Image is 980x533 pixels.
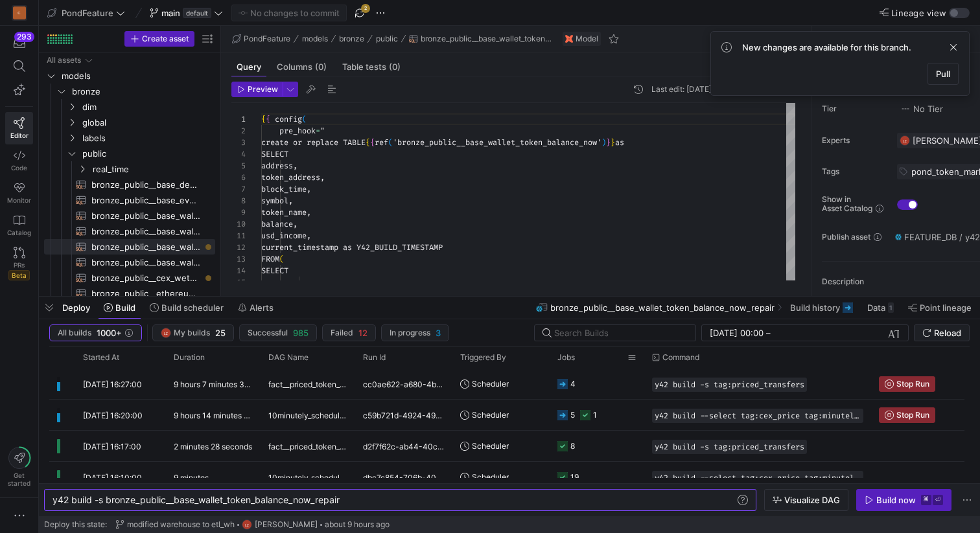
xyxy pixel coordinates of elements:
[472,431,509,461] span: Scheduler
[373,31,401,47] button: public
[822,232,870,242] span: Publish asset
[570,462,579,492] div: 19
[363,353,386,362] span: Run Id
[82,146,213,161] span: public
[268,369,347,400] span: fact__priced_token_transfers
[316,126,320,136] span: =
[62,69,213,84] span: models
[331,328,353,337] span: Failed
[115,302,135,313] span: Build
[174,411,286,420] y42-duration: 9 hours 14 minutes 36 seconds
[261,231,311,241] span: usd_income,
[152,324,234,341] button: LZMy builds25
[651,85,787,94] div: Last edit: [DATE] by [PERSON_NAME]
[790,302,840,313] span: Build history
[261,196,293,206] span: symbol,
[897,100,946,117] button: No tierNo Tier
[390,328,430,337] span: In progress
[44,99,215,115] div: Press SPACE to select this row.
[124,31,194,47] button: Create asset
[576,34,598,43] span: Model
[44,192,215,208] div: Press SPACE to select this row.
[231,207,246,218] div: 9
[83,442,141,451] span: [DATE] 16:17:00
[325,520,390,529] span: about 9 hours ago
[261,114,266,124] span: {
[389,63,401,71] span: (0)
[174,473,209,482] y42-duration: 9 minutes
[44,286,215,301] a: bronze_public__ethereum_dex_swaps​​​​​​​​​​
[242,519,252,530] div: LZ
[255,520,318,529] span: [PERSON_NAME]
[174,380,281,389] y42-duration: 9 hours 7 minutes 36 seconds
[273,494,340,505] span: nce_now_repair
[554,328,685,338] input: Search Builds
[742,42,911,52] span: New changes are available for this branch.
[44,52,215,68] div: Press SPACE to select this row.
[83,473,142,482] span: [DATE] 16:10:00
[44,5,128,21] button: PondFeature
[472,400,509,430] span: Scheduler
[127,520,235,529] span: modified warehouse to etl_wh
[231,253,246,265] div: 13
[611,137,615,148] span: }
[44,223,215,239] div: Press SPACE to select this row.
[867,302,885,313] span: Data
[44,208,215,223] div: Press SPACE to select this row.
[248,328,288,337] span: Successful
[91,193,200,208] span: bronze_public__base_event_deposit_address​​​​​​​​​​
[44,208,215,223] a: bronze_public__base_wallet_interaction_transfer​​​​​​​​​​
[231,160,246,172] div: 5
[896,411,929,420] span: Stop Run
[58,328,91,337] span: All builds
[44,146,215,161] div: Press SPACE to select this row.
[239,324,317,341] button: Successful985
[393,137,601,148] span: 'bronze_public__base_wallet_token_balance_now'
[44,130,215,146] div: Press SPACE to select this row.
[375,137,388,148] span: ref
[261,242,443,253] span: current_timestamp as Y42_BUILD_TIMESTAMP
[436,328,441,338] span: 3
[161,328,171,338] div: LZ
[914,324,970,341] button: Reload
[231,265,246,277] div: 14
[174,353,205,362] span: Duration
[91,255,200,270] span: bronze_public__base_wallet_token_balance_now​​​​​​​​​​
[7,196,31,204] span: Monitor
[231,218,246,230] div: 10
[822,167,887,176] span: Tags
[44,239,215,255] div: Press SPACE to select this row.
[91,224,200,239] span: bronze_public__base_wallet_token_balance_history​​​​​​​​​​
[299,31,331,47] button: models
[44,161,215,177] div: Press SPACE to select this row.
[336,31,367,47] button: bronze
[927,63,959,85] button: Pull
[14,32,34,42] div: 293
[91,271,200,286] span: bronze_public__cex_weth_minute_price​​​​​​​​​​
[275,114,302,124] span: config
[82,115,213,130] span: global
[322,324,376,341] button: Failed12
[606,137,611,148] span: }
[229,31,294,47] button: PondFeature
[339,34,364,43] span: bronze
[7,229,31,236] span: Catalog
[896,380,929,389] span: Stop Run
[358,328,367,338] span: 12
[366,137,370,148] span: {
[766,328,771,338] span: –
[601,137,606,148] span: )
[44,520,107,529] span: Deploy this state:
[183,8,211,18] span: default
[44,286,215,301] div: Press SPACE to select this row.
[279,126,316,136] span: pre_hook
[62,8,113,18] span: PondFeature
[355,431,452,461] div: d2f7f62c-ab44-40c9-b9ed-aec1624db8ba
[570,369,576,399] div: 4
[570,431,575,461] div: 8
[261,137,366,148] span: create or replace TABLE
[49,324,142,341] button: All builds1000+
[764,489,848,511] button: Visualize DAG
[261,149,288,159] span: SELECT
[406,31,555,47] button: bronze_public__base_wallet_token_balance_now_repair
